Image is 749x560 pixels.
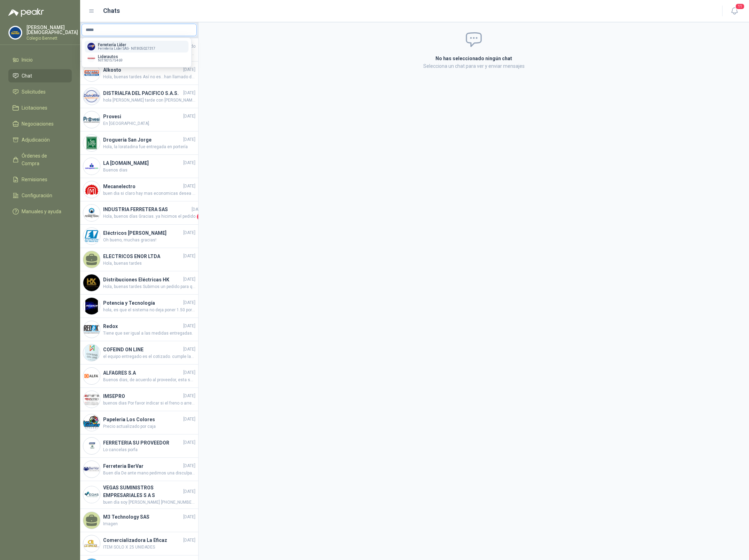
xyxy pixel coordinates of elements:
[103,377,195,383] span: Buenos dias, de acuerdo al proveedor, esta semana estarán recogiendo la silla.
[103,136,182,144] h4: Droguería San Jorge
[80,532,198,555] a: Company LogoComercializadora La Eficaz[DATE]ITEM SOLO X 25 UNIDADES
[183,66,195,73] span: [DATE]
[87,55,95,62] img: Company Logo
[103,144,195,150] span: Hola, la loratadina fue entregada en portería
[103,66,182,74] h4: Alkosto
[80,178,198,201] a: Company LogoMecanelectro[DATE]buen dia si claro hay mas economicas desea que le cotice una mas ec...
[22,72,32,80] span: Chat
[83,391,100,408] img: Company Logo
[192,206,204,213] span: [DATE]
[103,113,182,120] h4: Provesi
[103,330,195,337] span: Tiene que ser igual a las medidas entregadas.
[183,323,195,329] span: [DATE]
[183,113,195,120] span: [DATE]
[183,136,195,143] span: [DATE]
[80,201,198,225] a: Company LogoINDUSTRIA FERRETERA SAS[DATE]Hola, buenos días Gracias..ya hicimos el pedido1
[103,521,195,527] span: Imagen
[103,513,182,521] h4: M3 Technology SAS
[103,260,195,267] span: Hola, buenas tardes
[83,274,100,291] img: Company Logo
[8,133,72,146] a: Adjudicación
[197,213,204,220] span: 1
[103,439,182,447] h4: FERRETERIA SU PROVEEDOR
[103,183,182,190] h4: Mecanelectro
[80,131,198,155] a: Company LogoDroguería San Jorge[DATE]Hola, la loratadina fue entregada en portería
[103,299,182,307] h4: Potencia y Tecnología
[80,434,198,458] a: Company LogoFERRETERIA SU PROVEEDOR[DATE]Lo cancelas porfa
[80,155,198,178] a: Company LogoLA [DOMAIN_NAME][DATE]Buenos dias
[80,271,198,295] a: Company LogoDistribuciones Eléctricas HK[DATE]Hola, buenas tardes Subimos un pedido para que por ...
[183,537,195,544] span: [DATE]
[103,416,182,423] h4: Papeleria Los Colores
[103,229,182,237] h4: Eléctricos [PERSON_NAME]
[98,47,130,50] span: Ferretería Lider SAS -
[83,438,100,454] img: Company Logo
[8,85,72,98] a: Solicitudes
[87,43,95,50] img: Company Logo
[103,89,182,97] h4: DISTRIALFA DEL PACIFICO S.A.S.
[80,85,198,108] a: Company LogoDISTRIALFA DEL PACIFICO S.A.S.[DATE]hola [PERSON_NAME] tarde con [PERSON_NAME]
[8,173,72,186] a: Remisiones
[9,26,22,39] img: Company Logo
[103,499,195,506] span: buen día soy [PERSON_NAME] [PHONE_NUMBER] whatsapp
[80,388,198,411] a: Company LogoIMSEPRO[DATE]buenos dias Por favor indicar si el freno o arrestador en mencion es par...
[183,90,195,96] span: [DATE]
[103,544,195,551] span: ITEM SOLO X 25 UNIDADES
[103,97,195,104] span: hola [PERSON_NAME] tarde con [PERSON_NAME]
[98,59,123,62] span: NIT : 901575469
[83,181,100,198] img: Company Logo
[80,62,198,85] a: Company LogoAlkosto[DATE]Hola, buenas tardes Así no es...han llamado desde el [DATE] a confirmar ...
[103,392,182,400] h4: IMSEPRO
[83,486,100,503] img: Company Logo
[85,41,188,53] button: Company LogoFerretería LíderFerretería Lider SAS-NIT:805027317
[8,53,72,66] a: Inicio
[80,365,198,388] a: Company LogoALFAGRES S.A[DATE]Buenos dias, de acuerdo al proveedor, esta semana estarán recogiend...
[83,368,100,384] img: Company Logo
[8,205,72,218] a: Manuales y ayuda
[103,74,195,80] span: Hola, buenas tardes Así no es...han llamado desde el [DATE] a confirmar la dirección y siempre le...
[103,322,182,330] h4: Redox
[85,53,188,64] button: Company LogoLiderautosNIT:901575469
[103,167,195,174] span: Buenos dias
[103,159,182,167] h4: LA [DOMAIN_NAME]
[98,43,155,47] p: Ferretería Líder
[103,283,195,290] span: Hola, buenas tardes Subimos un pedido para que por favor lo [PERSON_NAME]
[22,152,65,167] span: Órdenes de Compra
[22,120,54,128] span: Negociaciones
[183,514,195,520] span: [DATE]
[83,88,100,105] img: Company Logo
[103,6,120,16] h1: Chats
[103,346,182,353] h4: COFEIND ON LINE
[98,55,123,59] p: Liderautos
[83,111,100,128] img: Company Logo
[83,65,100,81] img: Company Logo
[131,47,156,50] span: NIT : 805027317
[22,56,33,64] span: Inicio
[80,341,198,365] a: Company LogoCOFEIND ON LINE[DATE]el equipo entregado es el cotizado. cumple las caracteriscas env...
[26,25,78,35] p: [PERSON_NAME] [DEMOGRAPHIC_DATA]
[352,55,595,62] h2: No has seleccionado ningún chat
[183,416,195,423] span: [DATE]
[80,225,198,248] a: Company LogoEléctricos [PERSON_NAME][DATE]Oh bueno, muchas gracias!
[22,176,47,183] span: Remisiones
[103,213,195,220] span: Hola, buenos días Gracias..ya hicimos el pedido
[80,38,198,62] a: Company LogoREDES ELECTRICASsábadoBuenos dias, Estimado cliente, esperando que se encuentre bien,...
[103,353,195,360] span: el equipo entregado es el cotizado. cumple las caracteriscas enviadas y solicitadas aplica igualm...
[103,423,195,430] span: Precio actualizado por caja
[83,344,100,361] img: Company Logo
[103,536,182,544] h4: Comercializadora La Eficaz
[22,136,50,144] span: Adjudicación
[83,461,100,478] img: Company Logo
[183,160,195,166] span: [DATE]
[103,369,182,377] h4: ALFAGRES S.A
[80,458,198,481] a: Company LogoFerreteria BerVar[DATE]Buen día De ante mano pedimos una disculpa por lo sucedido, no...
[83,298,100,314] img: Company Logo
[183,346,195,353] span: [DATE]
[103,447,195,453] span: Lo cancelas porfa
[728,5,741,17] button: 11
[103,470,195,477] span: Buen día De ante mano pedimos una disculpa por lo sucedido, novedad de la cotizacion el valor es ...
[183,253,195,259] span: [DATE]
[183,230,195,236] span: [DATE]
[83,321,100,338] img: Company Logo
[80,295,198,318] a: Company LogoPotencia y Tecnología[DATE]hola, es que el sistema no deja poner 1.50 por eso pusimos...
